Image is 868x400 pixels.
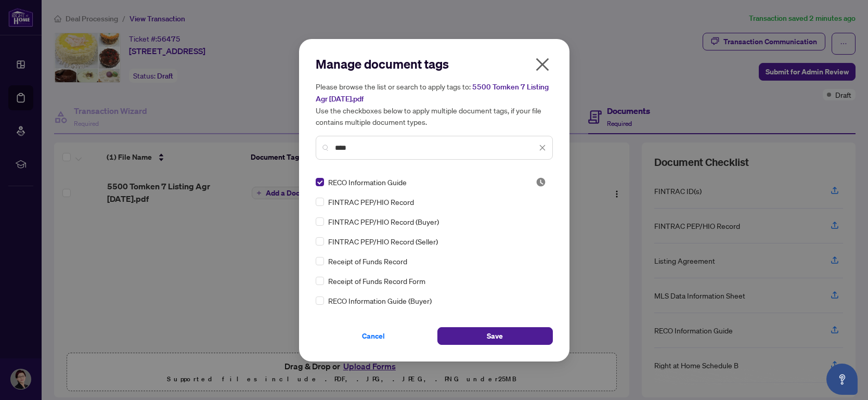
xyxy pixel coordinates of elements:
h2: Manage document tags [316,56,553,72]
span: Cancel [362,328,385,344]
span: close [534,56,551,73]
button: Open asap [826,364,858,395]
span: FINTRAC PEP/HIO Record (Buyer) [328,216,439,227]
span: Receipt of Funds Record Form [328,275,425,287]
span: Save [487,328,503,344]
button: Save [437,327,553,345]
span: Pending Review [536,177,546,187]
button: Cancel [316,327,431,345]
span: Receipt of Funds Record [328,255,407,267]
img: status [536,177,546,187]
span: RECO Information Guide [328,176,407,188]
h5: Please browse the list or search to apply tags to: Use the checkboxes below to apply multiple doc... [316,81,553,127]
span: 5500 Tomken 7 Listing Agr [DATE].pdf [316,82,549,104]
span: close [539,144,546,151]
span: RECO Information Guide (Buyer) [328,295,432,306]
span: FINTRAC PEP/HIO Record [328,196,414,208]
span: FINTRAC PEP/HIO Record (Seller) [328,236,438,247]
